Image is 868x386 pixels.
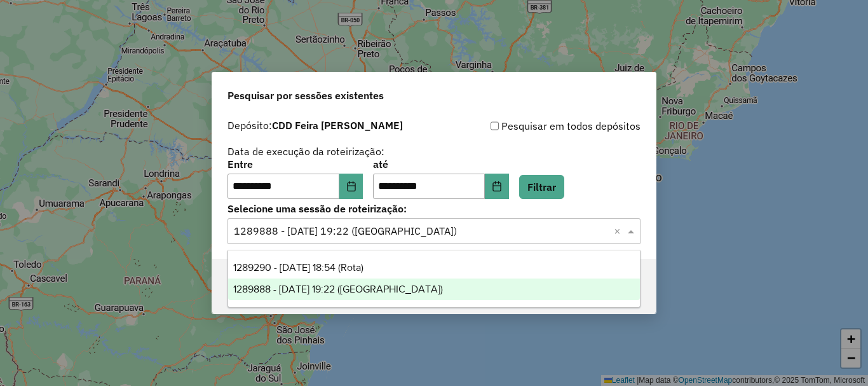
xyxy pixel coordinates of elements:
[614,223,625,238] span: Clear all
[339,174,363,199] button: Choose Date
[227,118,403,133] label: Depósito:
[227,88,384,103] span: Pesquisar por sessões existentes
[233,262,363,273] span: 1289290 - [DATE] 18:54 (Rota)
[434,118,641,134] div: Pesquisar em todos depósitos
[227,250,641,308] ng-dropdown-panel: Options list
[519,175,564,199] button: Filtrar
[227,144,384,159] label: Data de execução da roteirização:
[227,201,641,216] label: Selecione uma sessão de roteirização:
[373,156,508,172] label: até
[227,156,363,172] label: Entre
[272,119,403,132] strong: CDD Feira [PERSON_NAME]
[485,174,509,199] button: Choose Date
[233,284,443,294] span: 1289888 - [DATE] 19:22 ([GEOGRAPHIC_DATA])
